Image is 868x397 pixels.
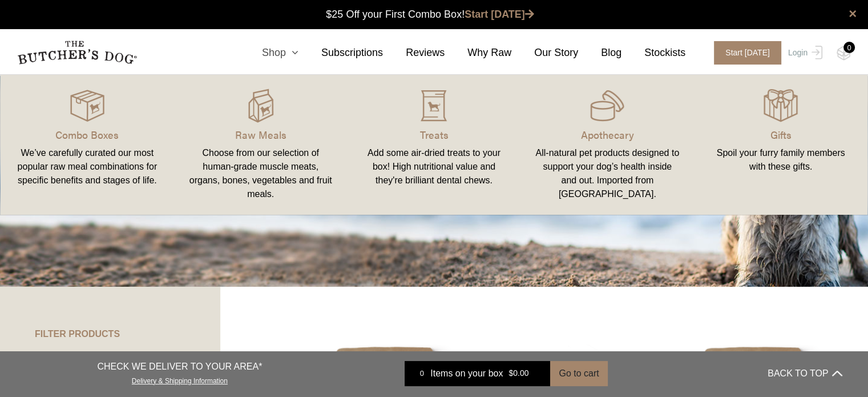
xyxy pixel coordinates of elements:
div: All-natural pet products designed to support your dog’s health inside and out. Imported from [GEO... [534,146,680,201]
a: Subscriptions [298,45,383,61]
p: Gifts [708,127,854,142]
img: TBD_Cart-Empty.png [837,46,851,61]
a: Apothecary All-natural pet products designed to support your dog’s health inside and out. Importe... [520,86,694,203]
div: Choose from our selection of human-grade muscle meats, organs, bones, vegetables and fruit meals. [188,146,334,201]
span: $ [508,369,513,378]
p: Raw Meals [188,127,334,142]
a: Shop [239,45,298,61]
a: Raw Meals Choose from our selection of human-grade muscle meats, organs, bones, vegetables and fr... [174,86,348,203]
a: Why Raw [445,45,511,61]
span: Start [DATE] [714,41,781,65]
a: 0 Items on your box $0.00 [405,361,550,386]
a: Blog [578,45,621,61]
a: Delivery & Shipping Information [132,374,228,385]
a: Start [DATE] [465,9,534,20]
div: We’ve carefully curated our most popular raw meal combinations for specific benefits and stages o... [14,146,160,187]
div: Spoil your furry family members with these gifts. [708,146,854,174]
div: Add some air-dried treats to your box! High nutritional value and they're brilliant dental chews. [361,146,507,187]
span: Items on your box [430,367,503,380]
a: Treats Add some air-dried treats to your box! High nutritional value and they're brilliant dental... [348,86,521,203]
div: 0 [413,368,430,379]
p: Treats [361,127,507,142]
button: BACK TO TOP [768,360,842,387]
p: CHECK WE DELIVER TO YOUR AREA* [97,360,262,374]
bdi: 0.00 [508,369,528,378]
a: Reviews [383,45,445,61]
a: Our Story [511,45,578,61]
a: Start [DATE] [703,41,785,65]
div: 0 [843,42,855,53]
a: Stockists [621,45,685,61]
p: Apothecary [534,127,680,142]
a: close [849,7,857,21]
a: Login [785,41,822,65]
p: Combo Boxes [14,127,160,142]
a: Gifts Spoil your furry family members with these gifts. [694,86,867,203]
a: Combo Boxes We’ve carefully curated our most popular raw meal combinations for specific benefits ... [1,86,174,203]
button: Go to cart [550,361,607,386]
